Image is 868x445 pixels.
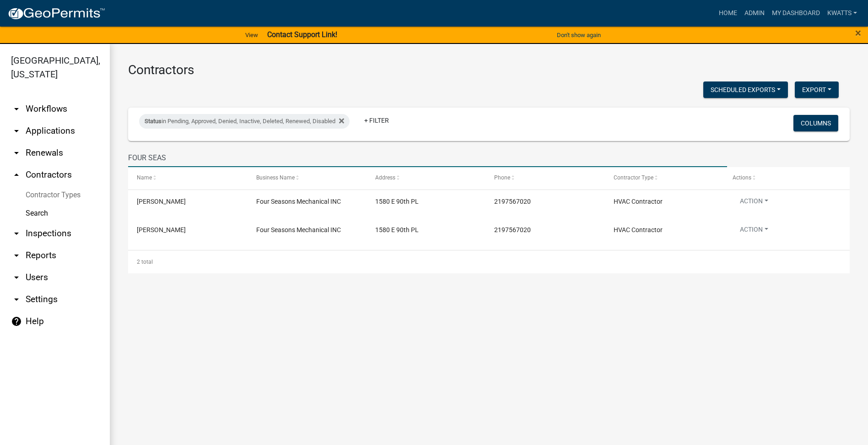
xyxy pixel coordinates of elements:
i: arrow_drop_down [11,103,22,114]
datatable-header-cell: Address [367,167,485,189]
span: Address [375,174,395,181]
a: View [242,27,262,43]
a: Kwatts [824,5,861,22]
i: arrow_drop_up [11,169,22,180]
button: Export [795,81,839,98]
datatable-header-cell: Name [128,167,247,189]
a: Admin [741,5,768,22]
span: Four Seasons Mechanical INC [256,226,341,233]
i: arrow_drop_down [11,125,22,136]
span: Keith Hylek [137,198,186,205]
span: HVAC Contractor [614,198,663,205]
button: Columns [793,115,838,131]
a: Home [715,5,741,22]
span: Name [137,174,152,181]
button: Don't show again [553,27,604,43]
div: 2 total [128,250,850,273]
span: HVAC Contractor [614,226,663,233]
datatable-header-cell: Actions [724,167,843,189]
span: Keith Hylek [137,226,186,233]
button: Close [855,27,861,38]
datatable-header-cell: Contractor Type [604,167,723,189]
span: 1580 E 90th PL [375,226,419,233]
div: in Pending, Approved, Denied, Inactive, Deleted, Renewed, Disabled [139,114,350,129]
h3: Contractors [128,62,850,78]
button: Action [733,225,776,238]
span: 2197567020 [494,226,531,233]
span: Contractor Type [614,174,653,181]
i: arrow_drop_down [11,272,22,283]
span: 2197567020 [494,198,531,205]
span: × [855,27,861,39]
span: 1580 E 90th PL [375,198,419,205]
i: arrow_drop_down [11,250,22,261]
i: arrow_drop_down [11,228,22,239]
a: + Filter [357,112,396,129]
a: My Dashboard [768,5,824,22]
datatable-header-cell: Phone [485,167,604,189]
button: Action [733,196,776,210]
i: arrow_drop_down [11,147,22,158]
datatable-header-cell: Business Name [247,167,366,189]
span: Status [145,118,162,125]
span: Actions [733,174,751,181]
span: Phone [494,174,510,181]
input: Search for contractors [128,148,727,167]
i: arrow_drop_down [11,294,22,305]
button: Scheduled Exports [703,81,788,98]
span: Business Name [256,174,295,181]
strong: Contact Support Link! [267,30,337,39]
span: Four Seasons Mechanical INC [256,198,341,205]
i: help [11,316,22,327]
